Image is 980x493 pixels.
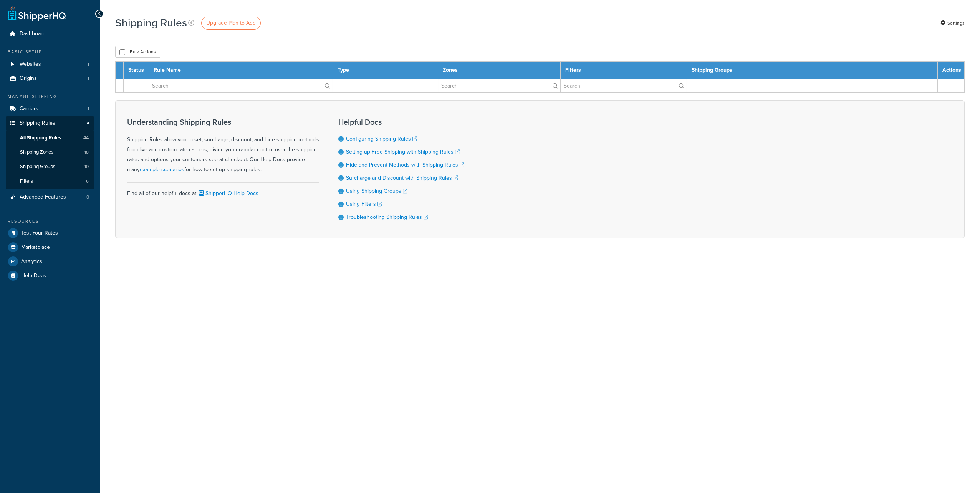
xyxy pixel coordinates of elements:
span: 6 [86,178,89,185]
li: Shipping Rules [6,116,94,189]
a: Hide and Prevent Methods with Shipping Rules [346,161,464,169]
h1: Shipping Rules [115,15,187,30]
a: Help Docs [6,269,94,283]
a: Origins 1 [6,71,94,86]
a: Websites 1 [6,57,94,71]
li: Websites [6,57,94,71]
li: Carriers [6,102,94,116]
a: Surcharge and Discount with Shipping Rules [346,174,458,182]
a: example scenarios [140,165,184,174]
a: Using Shipping Groups [346,187,407,195]
span: All Shipping Rules [20,135,61,141]
span: Help Docs [21,273,46,279]
a: ShipperHQ Help Docs [197,189,258,197]
a: Shipping Groups 10 [6,160,94,174]
div: Resources [6,218,94,225]
button: Bulk Actions [115,46,160,58]
span: Shipping Zones [20,149,53,156]
th: Filters [560,62,687,79]
span: Advanced Features [20,194,66,200]
span: Websites [20,61,41,68]
input: Search [561,79,687,92]
a: Troubleshooting Shipping Rules [346,213,428,221]
a: Test Your Rates [6,226,94,240]
a: Upgrade Plan to Add [201,17,261,30]
th: Shipping Groups [687,62,937,79]
a: Setting up Free Shipping with Shipping Rules [346,148,460,156]
div: Manage Shipping [6,93,94,100]
a: Analytics [6,255,94,268]
th: Rule Name [149,62,333,79]
li: Advanced Features [6,190,94,204]
a: Shipping Zones 18 [6,145,94,159]
span: Analytics [21,258,42,265]
a: Filters 6 [6,174,94,189]
div: Basic Setup [6,49,94,55]
a: Configuring Shipping Rules [346,135,417,143]
a: Dashboard [6,27,94,41]
a: Marketplace [6,240,94,254]
span: 18 [84,149,89,156]
th: Zones [438,62,560,79]
span: Dashboard [20,31,46,37]
li: Origins [6,71,94,86]
div: Shipping Rules allow you to set, surcharge, discount, and hide shipping methods from live and cus... [127,118,319,175]
span: Test Your Rates [21,230,58,237]
span: 1 [88,61,89,68]
span: 1 [88,106,89,112]
span: Origins [20,75,37,82]
span: 10 [84,164,89,170]
a: Carriers 1 [6,102,94,116]
a: Settings [940,18,965,28]
span: Carriers [20,106,38,112]
a: Shipping Rules [6,116,94,131]
a: ShipperHQ Home [8,6,66,21]
span: 1 [88,75,89,82]
th: Type [333,62,438,79]
a: Using Filters [346,200,382,208]
h3: Helpful Docs [338,118,464,126]
span: Marketplace [21,244,50,251]
li: Shipping Groups [6,160,94,174]
span: 44 [83,135,89,141]
div: Find all of our helpful docs at: [127,182,319,199]
span: Upgrade Plan to Add [206,19,256,27]
th: Status [124,62,149,79]
th: Actions [938,62,965,79]
span: Filters [20,178,33,185]
li: All Shipping Rules [6,131,94,145]
a: All Shipping Rules 44 [6,131,94,145]
span: Shipping Rules [20,120,55,127]
a: Advanced Features 0 [6,190,94,204]
h3: Understanding Shipping Rules [127,118,319,126]
input: Search [149,79,333,92]
span: Shipping Groups [20,164,55,170]
input: Search [438,79,560,92]
span: 0 [86,194,89,200]
li: Shipping Zones [6,145,94,159]
li: Filters [6,174,94,189]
